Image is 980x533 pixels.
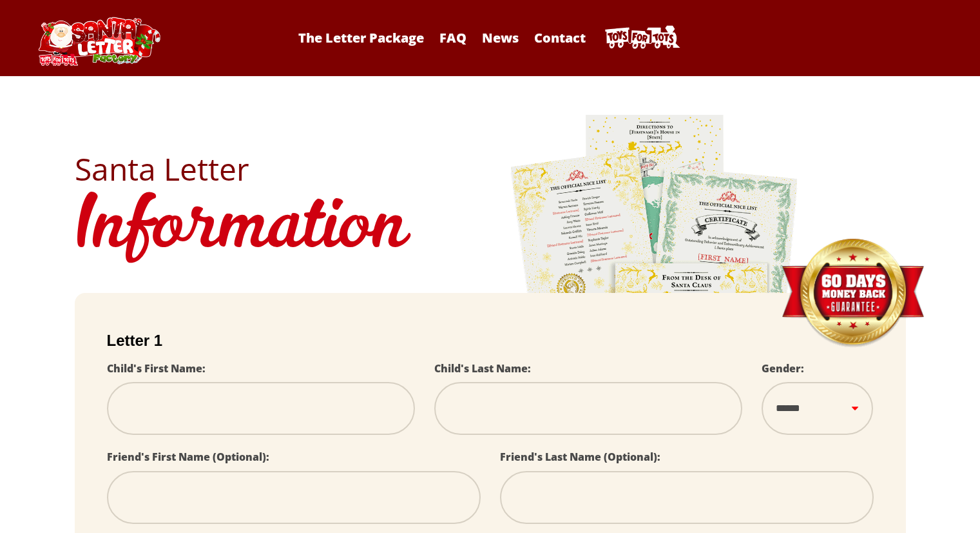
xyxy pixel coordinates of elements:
[434,361,531,376] label: Child's Last Name:
[75,154,906,185] h2: Santa Letter
[433,29,473,46] a: FAQ
[107,361,206,376] label: Child's First Name:
[762,361,804,376] label: Gender:
[528,29,592,46] a: Contact
[34,17,163,66] img: Santa Letter Logo
[780,238,925,348] img: Money Back Guarantee
[107,332,874,350] h2: Letter 1
[476,29,525,46] a: News
[500,450,660,464] label: Friend's Last Name (Optional):
[510,113,800,474] img: letters.png
[107,450,269,464] label: Friend's First Name (Optional):
[292,29,430,46] a: The Letter Package
[75,185,906,274] h1: Information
